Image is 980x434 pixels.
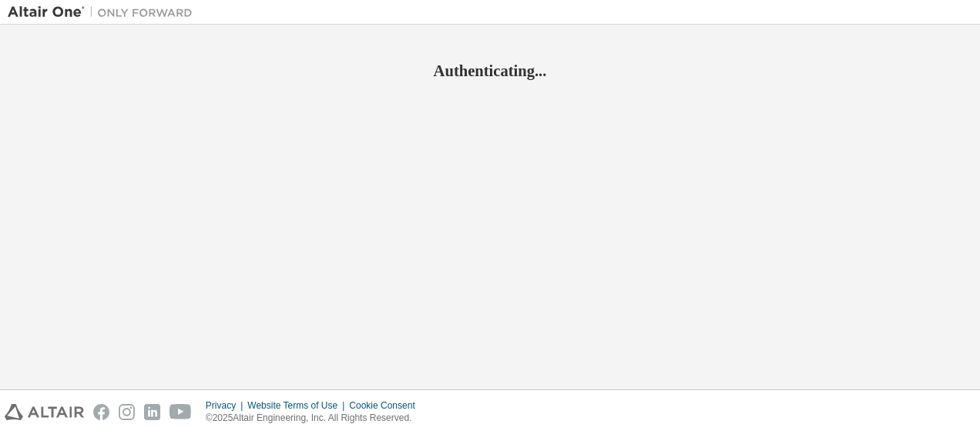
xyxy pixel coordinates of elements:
div: Cookie Consent [349,399,424,412]
img: instagram.svg [119,404,135,420]
img: altair_logo.svg [5,404,84,420]
h2: Authenticating... [8,61,972,81]
p: © 2025 Altair Engineering, Inc. All Rights Reserved. [206,412,425,425]
img: facebook.svg [93,404,109,420]
img: youtube.svg [169,404,192,420]
div: Privacy [206,399,247,412]
img: linkedin.svg [144,404,160,420]
img: Altair One [8,5,200,20]
div: Website Terms of Use [247,399,349,412]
